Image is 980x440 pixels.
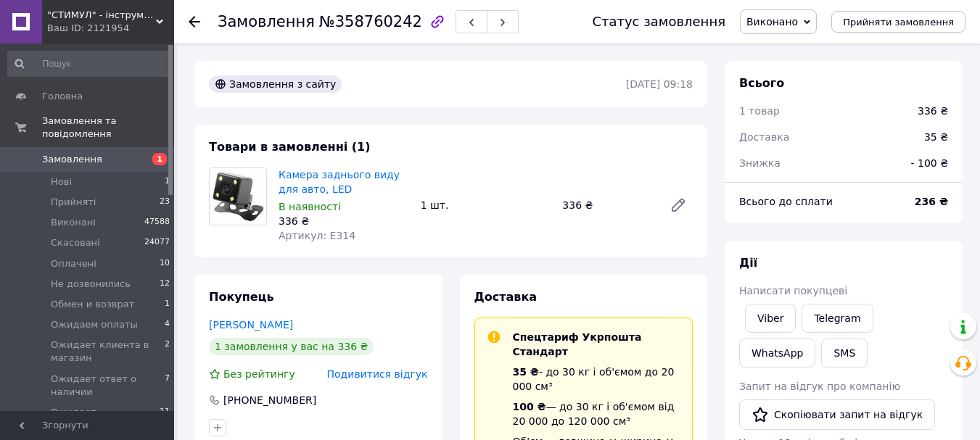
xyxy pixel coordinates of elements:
[664,191,693,220] a: Редагувати
[279,230,355,241] span: Артикул: E314
[51,216,96,229] span: Виконані
[165,175,170,188] span: 1
[160,406,170,432] span: 11
[223,368,295,380] span: Без рейтингу
[279,214,409,228] div: 336 ₴
[739,196,833,207] span: Всього до сплати
[42,90,83,103] span: Головна
[165,373,170,399] span: 7
[739,105,780,117] span: 1 товар
[189,14,200,29] div: Повернутися назад
[279,169,400,195] a: Камера заднього виду для авто, LED
[745,304,796,333] a: Viber
[739,399,935,430] button: Скопіювати запит на відгук
[513,399,681,428] div: — до 30 кг і об'ємом від 20 000 до 120 000 см³
[51,373,165,399] span: Ожидает ответ о наличии
[209,140,371,154] span: Товари в замовленні (1)
[831,11,965,33] button: Прийняти замовлення
[47,22,174,35] div: Ваш ID: 2121954
[51,318,138,331] span: Ожидаем оплаты
[51,298,134,311] span: Обмен и возврат
[209,290,274,304] span: Покупець
[160,196,170,209] span: 23
[42,115,174,141] span: Замовлення та повідомлення
[210,170,266,223] img: Камера заднього виду для авто, LED
[739,381,900,392] span: Запит на відгук про компанію
[902,147,957,179] div: - 100 ₴
[160,278,170,291] span: 12
[626,78,693,90] time: [DATE] 09:18
[51,339,165,365] span: Ожидает клиента в магазин
[209,75,342,93] div: Замовлення з сайту
[513,401,546,412] span: 100 ₴
[42,153,102,166] span: Замовлення
[821,339,868,368] button: SMS
[802,304,873,333] a: Telegram
[144,236,170,249] span: 24077
[513,331,642,357] span: Спецтариф Укрпошта Стандарт
[739,157,781,169] span: Знижка
[474,290,538,304] span: Доставка
[739,285,847,296] span: Написати покупцеві
[51,278,131,291] span: Не дозвонились
[144,216,170,229] span: 47588
[592,14,725,29] div: Статус замовлення
[51,406,160,432] span: Ожидает поступления
[218,13,315,30] span: Замовлення
[51,257,96,270] span: Оплачені
[513,366,539,378] span: 35 ₴
[165,298,170,311] span: 1
[513,365,681,394] div: - до 30 кг і об'ємом до 20 000 см³
[843,17,954,28] span: Прийняти замовлення
[915,196,948,207] b: 236 ₴
[7,51,171,77] input: Пошук
[327,368,428,380] span: Подивитися відгук
[165,339,170,365] span: 2
[746,16,798,28] span: Виконано
[165,318,170,331] span: 4
[915,121,957,153] div: 35 ₴
[47,9,156,22] span: "СТИМУЛ" - інструменти для дому та роботи.
[209,338,374,355] div: 1 замовлення у вас на 336 ₴
[279,201,341,212] span: В наявності
[739,131,789,143] span: Доставка
[319,13,422,30] span: №358760242
[51,196,96,209] span: Прийняті
[209,319,293,331] a: [PERSON_NAME]
[51,175,72,188] span: Нові
[739,339,815,368] a: WhatsApp
[739,256,757,270] span: Дії
[152,153,167,165] span: 1
[222,393,318,407] div: [PHONE_NUMBER]
[415,195,557,215] div: 1 шт.
[556,195,658,215] div: 336 ₴
[739,76,784,90] span: Всього
[51,236,100,249] span: Скасовані
[160,257,170,270] span: 10
[918,104,948,118] div: 336 ₴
